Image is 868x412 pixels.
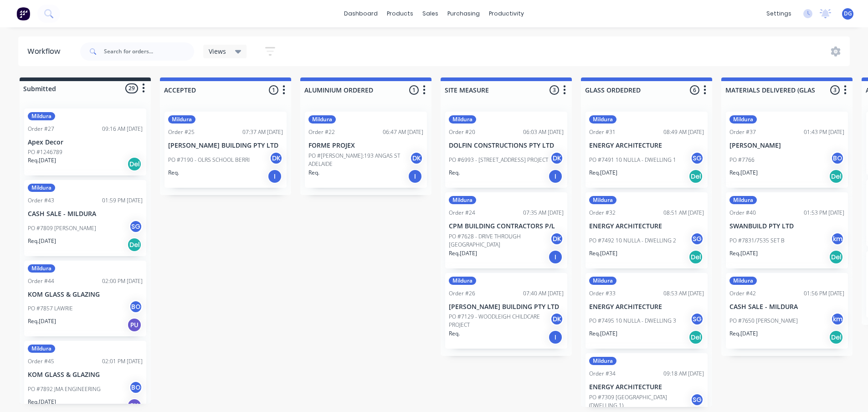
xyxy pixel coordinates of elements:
[28,345,55,353] div: Mildura
[445,192,567,268] div: MilduraOrder #2407:35 AM [DATE]CPM BUILDING CONTRACTORS P/LPO #7628 - DRIVE THROUGH [GEOGRAPHIC_D...
[102,277,143,285] div: 02:00 PM [DATE]
[831,232,844,246] div: km
[28,357,54,366] div: Order #45
[831,312,844,326] div: km
[383,128,423,136] div: 06:47 AM [DATE]
[449,289,475,298] div: Order #26
[269,151,283,165] div: DK
[690,312,704,326] div: SG
[762,7,796,21] div: settings
[308,169,319,177] p: Req.
[449,249,477,257] p: Req. [DATE]
[729,277,757,285] div: Mildura
[129,220,143,233] div: SG
[589,128,616,136] div: Order #31
[688,330,703,345] div: Del
[28,398,56,406] p: Req. [DATE]
[28,277,54,285] div: Order #44
[844,10,852,18] span: DG
[804,128,844,136] div: 01:43 PM [DATE]
[102,357,143,366] div: 02:01 PM [DATE]
[688,169,703,184] div: Del
[548,330,563,345] div: I
[449,303,564,311] p: [PERSON_NAME] BUILDING PTY LTD
[729,196,757,204] div: Mildura
[589,196,616,204] div: Mildura
[550,151,564,165] div: DK
[164,112,287,188] div: MilduraOrder #2507:37 AM [DATE][PERSON_NAME] BUILDING PTY LTDPO #7190 - OLRS SCHOOL BERRIDKReq.I
[28,139,143,146] p: Apex Decor
[28,184,55,192] div: Mildura
[589,142,704,149] p: ENERGY ARCHITECTURE
[589,222,704,230] p: ENERGY ARCHITECTURE
[28,237,56,245] p: Req. [DATE]
[168,142,283,149] p: [PERSON_NAME] BUILDING PTY LTD
[209,46,226,56] span: Views
[804,209,844,217] div: 01:53 PM [DATE]
[28,125,54,133] div: Order #27
[550,232,564,246] div: DK
[28,224,96,232] p: PO #7809 [PERSON_NAME]
[129,381,143,394] div: BO
[28,112,55,120] div: Mildura
[267,169,282,184] div: I
[28,156,56,165] p: Req. [DATE]
[449,313,550,329] p: PO #7129 - WOODLEIGH CHILDCARE PROJECT
[663,209,704,217] div: 08:51 AM [DATE]
[449,128,475,136] div: Order #20
[449,169,460,177] p: Req.
[729,303,844,311] p: CASH SALE - MILDURA
[449,196,476,204] div: Mildura
[382,7,418,21] div: products
[589,383,704,391] p: ENERGY ARCHITECTURE
[449,115,476,124] div: Mildura
[729,237,785,245] p: PO #7831/7535 SET B
[449,232,550,249] p: PO #7628 - DRIVE THROUGH [GEOGRAPHIC_DATA]
[28,148,62,156] p: PO #1246789
[589,277,616,285] div: Mildura
[28,304,73,313] p: PO #7857 LAWRIE
[589,303,704,311] p: ENERGY ARCHITECTURE
[168,156,250,164] p: PO #7190 - OLRS SCHOOL BERRI
[16,7,30,21] img: Factory
[168,169,179,177] p: Req.
[127,157,142,171] div: Del
[589,357,616,365] div: Mildura
[729,317,798,325] p: PO #7650 [PERSON_NAME]
[449,277,476,285] div: Mildura
[586,112,708,188] div: MilduraOrder #3108:49 AM [DATE]ENERGY ARCHITECTUREPO #7491 10 NULLA - DWELLING 1SGReq.[DATE]Del
[804,289,844,298] div: 01:56 PM [DATE]
[548,250,563,264] div: I
[445,112,567,188] div: MilduraOrder #2006:03 AM [DATE]DOLFIN CONSTRUCTIONS PTY LTDPO #6993 - [STREET_ADDRESS] PROJECTDKR...
[449,156,548,164] p: PO #6993 - [STREET_ADDRESS] PROJECT
[831,151,844,165] div: BO
[729,249,758,257] p: Req. [DATE]
[829,330,843,345] div: Del
[586,192,708,268] div: MilduraOrder #3208:51 AM [DATE]ENERGY ARCHITECTUREPO #7492 10 NULLA - DWELLING 2SGReq.[DATE]Del
[523,209,564,217] div: 07:35 AM [DATE]
[589,370,616,378] div: Order #34
[28,210,143,218] p: CASH SALE - MILDURA
[663,289,704,298] div: 08:53 AM [DATE]
[28,291,143,299] p: KOM GLASS & GLAZING
[726,192,848,268] div: MilduraOrder #4001:53 PM [DATE]SWANBUILD PTY LTDPO #7831/7535 SET BkmReq.[DATE]Del
[690,151,704,165] div: SG
[589,237,676,245] p: PO #7492 10 NULLA - DWELLING 2
[127,237,142,252] div: Del
[729,128,756,136] div: Order #37
[690,393,704,407] div: SG
[27,46,65,57] div: Workflow
[24,108,146,175] div: MilduraOrder #2709:16 AM [DATE]Apex DecorPO #1246789Req.[DATE]Del
[729,142,844,149] p: [PERSON_NAME]
[445,273,567,349] div: MilduraOrder #2607:40 AM [DATE][PERSON_NAME] BUILDING PTY LTDPO #7129 - WOODLEIGH CHILDCARE PROJE...
[484,7,529,21] div: productivity
[726,273,848,349] div: MilduraOrder #4201:56 PM [DATE]CASH SALE - MILDURAPO #7650 [PERSON_NAME]kmReq.[DATE]Del
[589,393,690,410] p: PO #7309 [GEOGRAPHIC_DATA] (DWELLING 1)
[663,128,704,136] div: 08:49 AM [DATE]
[102,196,143,205] div: 01:59 PM [DATE]
[548,169,563,184] div: I
[729,289,756,298] div: Order #42
[449,222,564,230] p: CPM BUILDING CONTRACTORS P/L
[418,7,443,21] div: sales
[589,317,676,325] p: PO #7495 10 NULLA - DWELLING 3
